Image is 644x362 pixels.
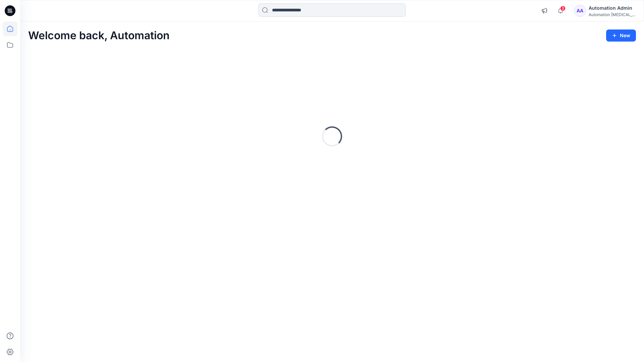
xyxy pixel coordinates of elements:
[589,4,636,12] div: Automation Admin
[606,29,636,42] button: New
[28,29,170,42] h2: Welcome back, Automation
[574,5,586,17] div: AA
[560,6,566,11] span: 3
[589,12,636,17] div: Automation [MEDICAL_DATA]...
